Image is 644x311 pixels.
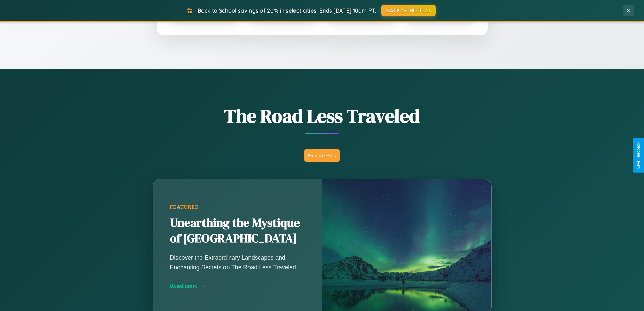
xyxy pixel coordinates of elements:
[170,253,305,272] p: Discover the Extraordinary Landscapes and Enchanting Secrets on The Road Less Traveled.
[170,215,305,246] h2: Unearthing the Mystique of [GEOGRAPHIC_DATA]
[381,5,436,16] button: BACK2SCHOOL20
[636,142,641,169] div: Give Feedback
[170,204,305,210] div: Featured
[119,103,525,129] h1: The Road Less Traveled
[170,282,305,289] div: Read more →
[304,149,340,162] button: Explore Blog
[198,7,376,14] span: Back to School savings of 20% in select cities! Ends [DATE] 10am PT.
